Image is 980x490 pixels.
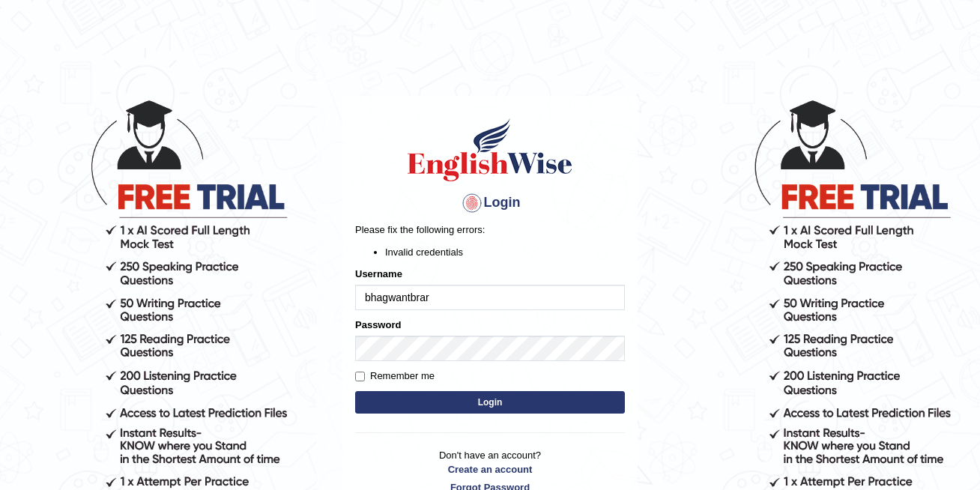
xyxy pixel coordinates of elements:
[355,318,401,332] label: Password
[355,462,625,477] a: Create an account
[355,191,625,215] h4: Login
[355,372,365,381] input: Remember me
[405,116,575,184] img: Logo of English Wise sign in for intelligent practice with AI
[355,267,402,281] label: Username
[385,245,625,259] li: Invalid credentials
[355,369,435,384] label: Remember me
[355,391,625,414] button: Login
[355,223,625,237] p: Please fix the following errors:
